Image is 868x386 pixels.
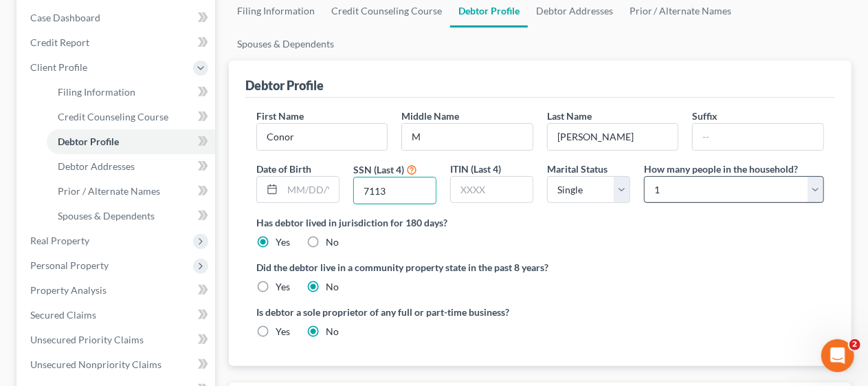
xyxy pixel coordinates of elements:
label: First Name [256,109,304,123]
span: Prior / Alternate Names [58,185,160,197]
span: Secured Claims [30,309,96,321]
span: Debtor Addresses [58,160,135,172]
a: Spouses & Dependents [47,204,215,228]
label: Is debtor a sole proprietor of any full or part-time business? [256,305,533,319]
span: Spouses & Dependents [58,210,155,222]
label: How many people in the household? [644,162,798,176]
input: -- [257,124,388,150]
label: Did the debtor live in a community property state in the past 8 years? [256,260,824,275]
label: Middle Name [401,109,459,123]
a: Credit Report [19,30,215,55]
a: Debtor Profile [47,129,215,154]
input: XXXX [451,177,533,203]
label: Marital Status [547,162,608,176]
label: No [326,235,339,249]
a: Property Analysis [19,278,215,303]
input: -- [693,124,823,150]
a: Spouses & Dependents [229,28,342,61]
span: Unsecured Priority Claims [30,334,144,345]
span: Case Dashboard [30,12,100,23]
span: Debtor Profile [58,136,119,147]
span: Credit Counseling Course [58,111,168,122]
label: No [326,280,339,294]
span: Property Analysis [30,284,107,296]
a: Case Dashboard [19,6,215,30]
span: Personal Property [30,259,109,271]
label: Has debtor lived in jurisdiction for 180 days? [256,215,824,230]
input: -- [548,124,678,150]
a: Credit Counseling Course [47,105,215,129]
span: Credit Report [30,36,89,48]
label: ITIN (Last 4) [450,162,501,176]
label: Date of Birth [256,162,311,176]
label: SSN (Last 4) [353,162,404,177]
span: Client Profile [30,61,87,73]
iframe: Intercom live chat [821,339,854,372]
label: Yes [276,235,290,249]
input: XXXX [354,178,436,204]
div: Debtor Profile [245,77,324,94]
label: Yes [276,280,290,294]
a: Secured Claims [19,303,215,328]
label: Yes [276,325,290,339]
span: Filing Information [58,86,135,98]
input: MM/DD/YYYY [282,177,339,203]
a: Filing Information [47,80,215,105]
label: Suffix [692,109,717,123]
a: Unsecured Priority Claims [19,328,215,352]
a: Unsecured Nonpriority Claims [19,352,215,377]
a: Prior / Alternate Names [47,179,215,204]
label: Last Name [547,109,592,123]
a: Debtor Addresses [47,154,215,179]
label: No [326,325,339,339]
span: 2 [849,339,860,350]
span: Unsecured Nonpriority Claims [30,358,162,370]
span: Real Property [30,235,89,246]
input: M.I [402,124,533,150]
